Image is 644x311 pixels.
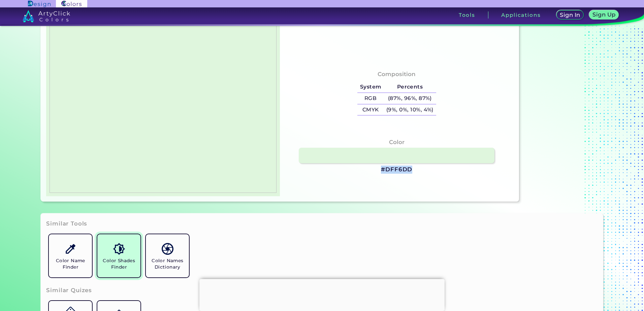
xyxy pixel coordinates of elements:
[357,81,384,93] h5: System
[459,12,475,18] h3: Tools
[384,93,436,104] h5: (87%, 96%, 87%)
[560,12,580,18] h5: Sign In
[65,243,76,255] img: icon_color_name_finder.svg
[46,232,95,280] a: Color Name Finder
[95,232,143,280] a: Color Shades Finder
[357,104,384,115] h5: CMYK
[162,243,173,255] img: icon_color_names_dictionary.svg
[378,69,416,79] h4: Composition
[357,93,384,104] h5: RGB
[149,257,186,270] h5: Color Names Dictionary
[46,220,87,228] h3: Similar Tools
[557,10,583,19] a: Sign In
[28,1,51,7] img: ArtyClick Design logo
[381,166,412,174] h3: #DFF6DD
[113,243,125,255] img: icon_color_shades.svg
[501,12,541,18] h3: Applications
[52,257,89,270] h5: Color Name Finder
[590,10,618,19] a: Sign Up
[143,232,192,280] a: Color Names Dictionary
[46,286,92,295] h3: Similar Quizes
[23,10,70,22] img: logo_artyclick_colors_white.svg
[384,81,436,93] h5: Percents
[389,137,405,147] h4: Color
[384,104,436,115] h5: (9%, 0%, 10%, 4%)
[199,279,445,309] iframe: Advertisement
[100,257,138,270] h5: Color Shades Finder
[593,12,615,17] h5: Sign Up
